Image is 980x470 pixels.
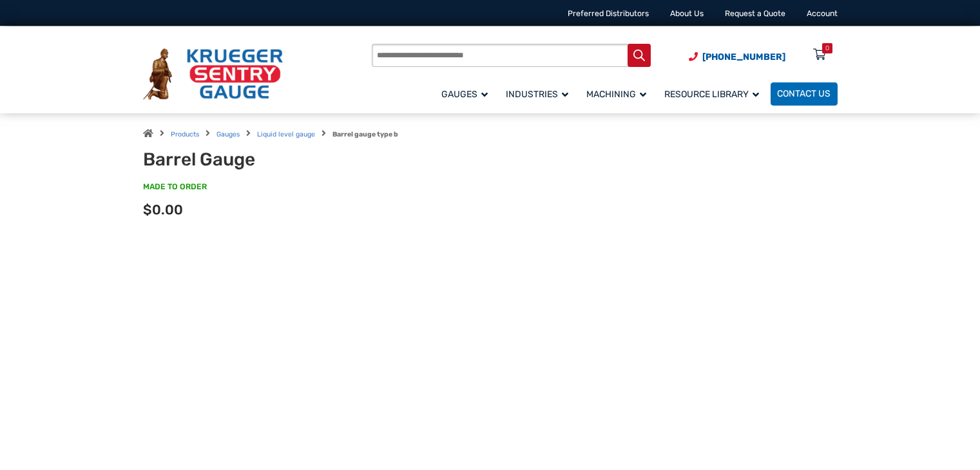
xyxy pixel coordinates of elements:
[257,130,315,138] a: Liquid level gauge
[143,182,207,193] span: MADE TO ORDER
[568,9,649,18] a: Preferred Distributors
[664,89,759,100] span: Resource Library
[435,80,499,107] a: Gauges
[725,9,785,18] a: Request a Quote
[670,9,704,18] a: About Us
[216,130,240,138] a: Gauges
[171,130,199,138] a: Products
[441,89,488,100] span: Gauges
[777,89,831,100] span: Contact Us
[580,80,658,107] a: Machining
[702,52,785,62] span: [PHONE_NUMBER]
[143,202,183,218] span: $0.00
[689,50,785,64] a: Phone Number (920) 434-8860
[807,9,838,18] a: Account
[499,80,580,107] a: Industries
[143,48,283,100] img: Krueger Sentry Gauge
[506,89,568,100] span: Industries
[771,82,838,106] a: Contact Us
[586,89,646,100] span: Machining
[332,130,398,138] strong: Barrel gauge type b
[658,80,771,107] a: Resource Library
[825,43,829,53] div: 0
[143,149,421,171] h1: Barrel Gauge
